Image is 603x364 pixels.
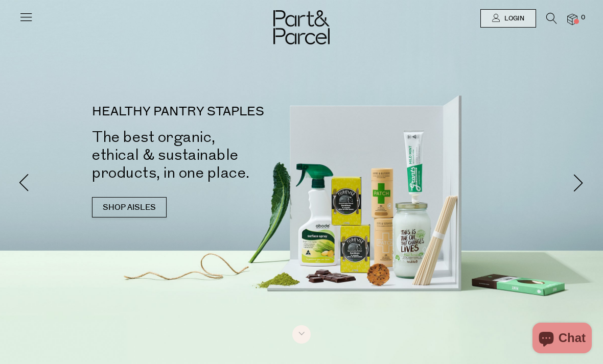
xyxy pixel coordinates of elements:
p: HEALTHY PANTRY STAPLES [92,106,317,118]
inbox-online-store-chat: Shopify online store chat [529,323,595,356]
img: Part&Parcel [273,10,330,44]
a: SHOP AISLES [92,197,167,217]
a: 0 [567,14,577,25]
h2: The best organic, ethical & sustainable products, in one place. [92,128,317,182]
span: Login [502,14,524,23]
a: Login [480,9,536,28]
span: 0 [578,13,588,22]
